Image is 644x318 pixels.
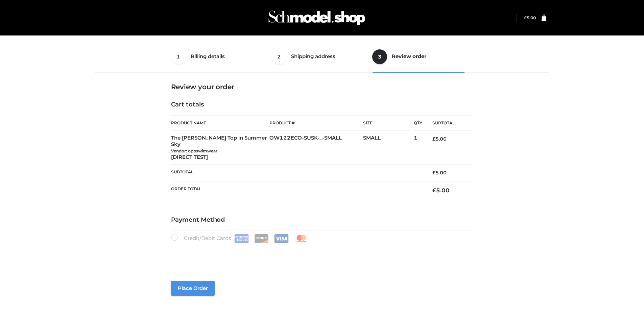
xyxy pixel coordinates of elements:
img: Visa [274,234,289,243]
td: OW122ECO-SUSK-_-SMALL [269,131,363,165]
th: Subtotal [422,116,473,131]
span: £ [432,187,436,194]
th: Size [363,116,410,131]
img: Schmodel Admin 964 [266,4,367,31]
iframe: Secure payment input frame [170,242,472,266]
bdi: 5.00 [432,170,447,176]
img: Amex [234,234,249,243]
bdi: 5.00 [432,136,447,142]
img: Discover [254,234,269,243]
span: £ [432,136,435,142]
a: £5.00 [524,15,536,20]
td: 1 [414,131,422,165]
h4: Payment Method [171,216,473,224]
small: Vendor: oppswimwear [171,148,217,153]
label: Credit/Debit Cards [171,234,309,243]
span: £ [524,15,527,20]
td: SMALL [363,131,414,165]
th: Product # [269,115,363,131]
th: Qty [414,115,422,131]
button: Place order [171,281,215,296]
h3: Review your order [171,83,473,91]
span: £ [432,170,435,176]
td: The [PERSON_NAME] Top in Summer Sky [DIRECT TEST] [171,131,270,165]
h4: Cart totals [171,101,473,108]
img: Mastercard [294,234,309,243]
th: Subtotal [171,165,423,181]
th: Product Name [171,115,270,131]
th: Order Total [171,181,423,199]
bdi: 5.00 [432,187,450,194]
bdi: 5.00 [524,15,536,20]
